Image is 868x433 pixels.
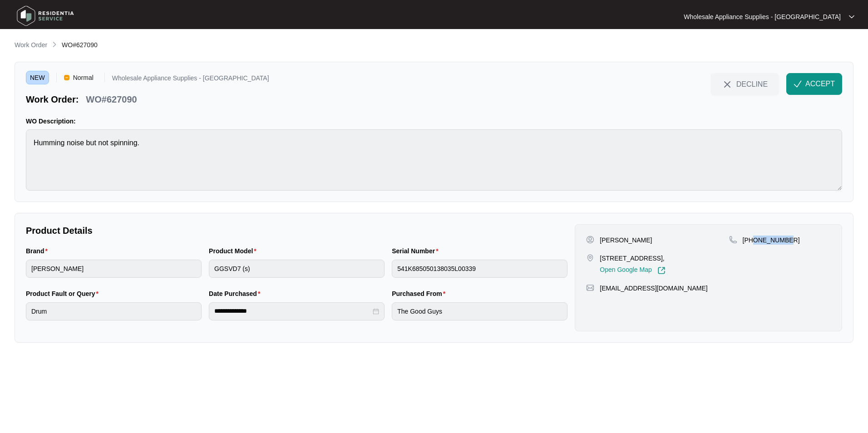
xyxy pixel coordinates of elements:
[209,289,264,298] label: Date Purchased
[14,2,77,30] img: residentia service logo
[15,40,47,49] p: Work Order
[62,41,98,49] span: WO#627090
[112,75,269,84] p: Wholesale Appliance Supplies - [GEOGRAPHIC_DATA]
[13,40,49,50] a: Work Order
[743,236,800,245] p: [PHONE_NUMBER]
[710,73,779,95] button: close-IconDECLINE
[657,266,666,275] img: Link-External
[600,284,707,293] p: [EMAIL_ADDRESS][DOMAIN_NAME]
[26,93,79,106] p: Work Order:
[26,246,51,256] label: Brand
[684,12,841,21] p: Wholesale Appliance Supplies - [GEOGRAPHIC_DATA]
[26,129,842,191] textarea: Humming noise but not spinning.
[26,224,567,237] p: Product Details
[600,236,652,245] p: [PERSON_NAME]
[214,306,371,316] input: Date Purchased
[26,117,842,126] p: WO Description:
[600,266,665,275] a: Open Google Map
[586,254,594,262] img: map-pin
[600,254,665,263] p: [STREET_ADDRESS],
[26,260,202,278] input: Brand
[722,79,733,90] img: close-Icon
[392,289,449,298] label: Purchased From
[729,236,737,244] img: map-pin
[849,15,854,19] img: dropdown arrow
[209,246,260,256] label: Product Model
[586,236,594,244] img: user-pin
[86,93,137,106] p: WO#627090
[736,79,768,89] span: DECLINE
[26,289,102,298] label: Product Fault or Query
[69,71,97,84] span: Normal
[586,284,594,292] img: map-pin
[51,41,58,48] img: chevron-right
[786,73,842,95] button: check-IconACCEPT
[26,302,202,320] input: Product Fault or Query
[209,260,385,278] input: Product Model
[392,246,442,256] label: Serial Number
[794,80,802,88] img: check-Icon
[64,75,69,80] img: Vercel Logo
[805,79,835,89] span: ACCEPT
[392,260,567,278] input: Serial Number
[392,302,567,320] input: Purchased From
[26,71,49,84] span: NEW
